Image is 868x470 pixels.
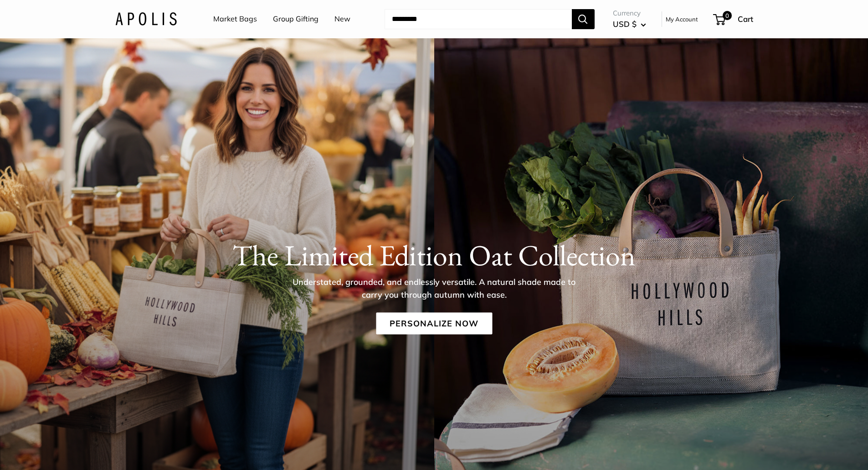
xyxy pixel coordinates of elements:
a: 0 Cart [714,12,753,26]
img: Apolis [115,12,177,26]
span: Cart [738,14,753,24]
a: New [334,12,350,26]
a: Personalize Now [376,312,492,334]
span: 0 [722,11,731,20]
p: Understated, grounded, and endlessly versatile. A natural shade made to carry you through autumn ... [286,275,582,301]
a: Group Gifting [273,12,318,26]
h1: The Limited Edition Oat Collection [115,238,753,272]
span: Currency [613,7,646,20]
a: Market Bags [213,12,257,26]
input: Search... [385,9,572,29]
button: Search [572,9,595,29]
button: USD $ [613,17,646,31]
span: USD $ [613,19,637,29]
a: My Account [666,14,698,25]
